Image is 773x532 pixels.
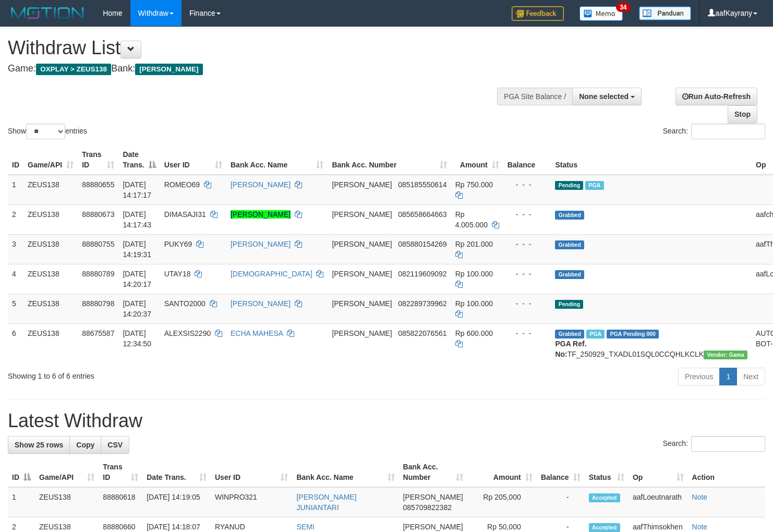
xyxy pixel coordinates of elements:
[23,234,78,264] td: ZEUS138
[231,299,291,308] a: [PERSON_NAME]
[691,436,765,452] input: Search:
[36,64,111,75] span: OXPLAY > ZEUS138
[555,240,584,249] span: Grabbed
[555,300,583,309] span: Pending
[503,145,551,175] th: Balance
[555,211,584,220] span: Grabbed
[691,124,765,139] input: Search:
[8,175,23,205] td: 1
[35,487,99,517] td: ZEUS138
[78,145,118,175] th: Trans ID: activate to sort column ascending
[403,503,452,512] span: Copy 085709822382 to clipboard
[328,145,451,175] th: Bank Acc. Number: activate to sort column ascending
[451,145,503,175] th: Amount: activate to sort column ascending
[164,329,211,337] span: ALEXSIS2290
[211,487,292,517] td: WINPRO321
[8,38,505,58] h1: Withdraw List
[399,457,467,487] th: Bank Acc. Number: activate to sort column ascending
[123,180,151,199] span: [DATE] 14:17:17
[692,523,708,531] a: Note
[398,329,446,337] span: Copy 085822076561 to clipboard
[101,436,129,454] a: CSV
[8,124,87,139] label: Show entries
[555,330,584,338] span: Grabbed
[455,180,493,189] span: Rp 750.000
[118,145,160,175] th: Date Trans.: activate to sort column descending
[455,329,493,337] span: Rp 600.000
[8,264,23,294] td: 4
[123,210,151,229] span: [DATE] 14:17:43
[455,270,493,278] span: Rp 100.000
[211,457,292,487] th: User ID: activate to sort column ascending
[497,88,572,105] div: PGA Site Balance /
[332,180,392,189] span: [PERSON_NAME]
[8,487,35,517] td: 1
[579,92,629,101] span: None selected
[398,240,446,248] span: Copy 085880154269 to clipboard
[512,6,564,21] img: Feedback.jpg
[142,487,211,517] td: [DATE] 14:19:05
[15,441,63,449] span: Show 25 rows
[585,181,603,190] span: Marked by aafanarl
[8,145,23,175] th: ID
[508,239,547,249] div: - - -
[467,457,537,487] th: Amount: activate to sort column ascending
[8,64,505,74] h4: Game: Bank:
[508,269,547,279] div: - - -
[23,145,78,175] th: Game/API: activate to sort column ascending
[99,457,142,487] th: Trans ID: activate to sort column ascending
[164,240,192,248] span: PUKY69
[398,210,446,219] span: Copy 085658664663 to clipboard
[455,299,493,308] span: Rp 100.000
[555,270,584,279] span: Grabbed
[8,5,87,21] img: MOTION_logo.png
[82,329,114,337] span: 88675587
[537,487,585,517] td: -
[629,457,688,487] th: Op: activate to sort column ascending
[8,323,23,364] td: 6
[82,240,114,248] span: 88880755
[663,124,765,139] label: Search:
[607,330,659,338] span: PGA Pending
[398,270,446,278] span: Copy 082119609092 to clipboard
[579,6,623,21] img: Button%20Memo.svg
[82,180,114,189] span: 88880655
[403,523,463,531] span: [PERSON_NAME]
[455,210,488,229] span: Rp 4.005.000
[8,204,23,234] td: 2
[69,436,101,454] a: Copy
[585,457,629,487] th: Status: activate to sort column ascending
[555,340,586,358] b: PGA Ref. No:
[296,493,356,512] a: [PERSON_NAME] JUNIANTARI
[398,180,446,189] span: Copy 085185550614 to clipboard
[332,299,392,308] span: [PERSON_NAME]
[332,270,392,278] span: [PERSON_NAME]
[551,323,752,364] td: TF_250929_TXADL01SQL0CCQHLKCLK
[123,240,151,259] span: [DATE] 14:19:31
[82,299,114,308] span: 88880798
[508,328,547,338] div: - - -
[296,523,314,531] a: SEMI
[616,3,630,12] span: 34
[537,457,585,487] th: Balance: activate to sort column ascending
[332,240,392,248] span: [PERSON_NAME]
[586,330,605,338] span: Marked by aafpengsreynich
[123,299,151,318] span: [DATE] 14:20:37
[107,441,123,449] span: CSV
[8,457,35,487] th: ID: activate to sort column descending
[589,523,620,532] span: Accepted
[629,487,688,517] td: aafLoeutnarath
[292,457,398,487] th: Bank Acc. Name: activate to sort column ascending
[8,294,23,323] td: 5
[226,145,328,175] th: Bank Acc. Name: activate to sort column ascending
[639,6,691,20] img: panduan.png
[23,294,78,323] td: ZEUS138
[8,367,315,381] div: Showing 1 to 6 of 6 entries
[332,329,392,337] span: [PERSON_NAME]
[23,323,78,364] td: ZEUS138
[688,457,765,487] th: Action
[231,270,312,278] a: [DEMOGRAPHIC_DATA]
[231,210,291,219] a: [PERSON_NAME]
[123,329,151,348] span: [DATE] 12:34:50
[332,210,392,219] span: [PERSON_NAME]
